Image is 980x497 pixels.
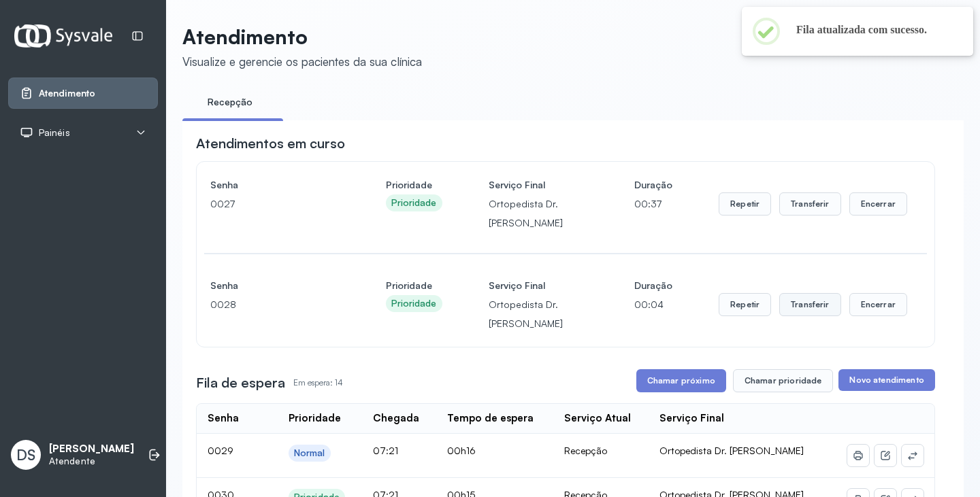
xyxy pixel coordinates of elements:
span: Atendimento [39,88,95,99]
button: Transferir [779,192,841,216]
span: Painéis [39,127,70,139]
p: Em espera: 14 [293,373,343,392]
h4: Duração [634,276,672,295]
p: Atendente [49,456,134,467]
p: 0027 [210,194,340,213]
button: Transferir [779,293,841,316]
a: Recepção [182,91,278,114]
span: Ortopedista Dr. [PERSON_NAME] [659,445,804,456]
div: Serviço Final [659,412,724,425]
div: Prioridade [289,412,341,425]
h2: Fila atualizada com sucesso. [796,23,951,37]
span: 0029 [208,445,233,456]
button: Chamar próximo [636,369,726,392]
div: Serviço Atual [564,412,631,425]
span: 07:21 [373,445,398,456]
img: Logotipo do estabelecimento [14,24,112,47]
p: 00:04 [634,295,672,314]
h3: Atendimentos em curso [196,134,345,153]
p: Atendimento [182,24,422,49]
div: Chegada [373,412,419,425]
div: Prioridade [391,298,437,309]
button: Repetir [719,293,771,316]
h4: Senha [210,276,340,295]
button: Repetir [719,192,771,216]
p: Ortopedista Dr. [PERSON_NAME] [489,194,589,233]
div: Tempo de espera [447,412,534,425]
p: Ortopedista Dr. [PERSON_NAME] [489,295,589,333]
div: Visualize e gerencie os pacientes da sua clínica [182,54,422,69]
p: 0028 [210,295,340,314]
h4: Serviço Final [489,175,589,194]
div: Recepção [564,445,638,457]
p: 00:37 [634,194,672,213]
button: Encerrar [849,192,907,216]
h4: Serviço Final [489,276,589,295]
h3: Fila de espera [196,373,285,392]
h4: Prioridade [386,175,442,194]
div: Normal [294,447,325,459]
h4: Prioridade [386,276,442,295]
div: Senha [208,412,239,425]
h4: Duração [634,175,672,194]
p: [PERSON_NAME] [49,443,134,456]
div: Prioridade [391,197,437,209]
h4: Senha [210,175,340,194]
button: Encerrar [849,293,907,316]
a: Atendimento [20,86,146,100]
button: Novo atendimento [838,369,934,391]
span: 00h16 [447,445,476,456]
button: Chamar prioridade [733,369,834,392]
